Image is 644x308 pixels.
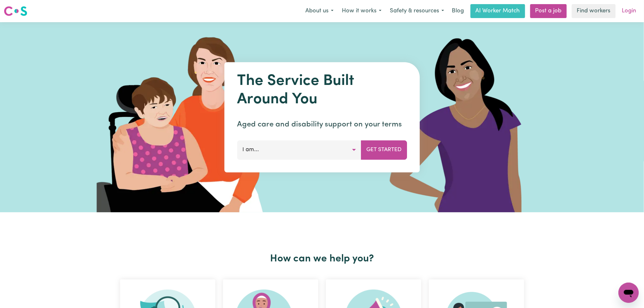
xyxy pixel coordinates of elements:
a: Login [618,4,640,18]
a: Careseekers logo [4,4,27,18]
h1: The Service Built Around You [237,72,407,109]
a: Find workers [572,4,616,18]
iframe: Button to launch messaging window [619,283,639,303]
a: AI Worker Match [471,4,525,18]
button: About us [301,4,338,18]
button: How it works [338,4,386,18]
a: Post a job [530,4,567,18]
h2: How can we help you? [116,253,528,265]
img: Careseekers logo [4,5,27,17]
button: Safety & resources [386,4,448,18]
a: Blog [448,4,468,18]
button: Get Started [361,140,407,159]
p: Aged care and disability support on your terms [237,119,407,130]
button: I am... [237,140,361,159]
